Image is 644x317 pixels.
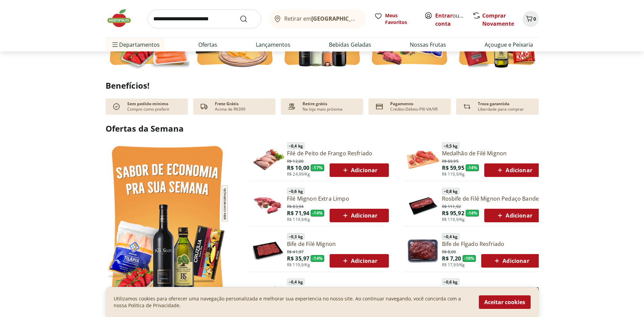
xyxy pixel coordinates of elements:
[390,107,438,112] p: Crédito-Débito-PIX-VA/VR
[269,9,366,28] button: Retirar em[GEOGRAPHIC_DATA]/[GEOGRAPHIC_DATA]
[442,209,464,217] span: R$ 95,92
[478,101,509,107] p: Troca garantida
[287,164,309,172] span: R$ 10,00
[199,101,209,112] img: truck
[442,172,465,177] span: R$ 119,9/Kg
[287,203,304,209] span: R$ 83,94
[330,163,389,177] button: Adicionar
[106,81,539,90] h2: Benefícios!
[485,41,533,49] a: Açougue e Peixaria
[303,107,342,112] p: Na loja mais próxima
[311,255,324,262] span: - 14 %
[478,107,524,112] p: Liberdade para comprar
[303,101,327,107] p: Retire grátis
[127,107,170,112] p: Compre como preferir
[329,41,371,49] a: Bebidas Geladas
[442,195,544,202] a: Rosbife de Filé Mignon Pedaço Bandeja
[407,234,439,267] img: Bife de Fígado Resfriado
[287,142,305,149] span: ~ 0,4 kg
[442,164,464,172] span: R$ 59,95
[481,254,540,268] button: Adicionar
[286,101,297,112] img: payment
[287,157,304,164] span: R$ 12,00
[287,240,389,248] a: Bife de Filé Mignon
[311,164,324,171] span: - 17 %
[466,210,479,217] span: - 14 %
[410,41,446,49] a: Nossas Frutas
[435,12,452,19] a: Entrar
[106,8,139,28] img: Hortifruti
[311,210,324,217] span: - 14 %
[287,278,305,285] span: ~ 0,4 kg
[407,279,439,312] img: Principal
[106,140,229,304] img: Ver todos
[287,172,310,177] span: R$ 24,99/Kg
[442,262,465,268] span: R$ 17,99/Kg
[287,248,304,255] span: R$ 41,97
[287,286,389,293] a: Strogonoff de Filé Mignon
[484,163,543,177] button: Adicionar
[287,262,310,268] span: R$ 119,9/Kg
[442,255,461,262] span: R$ 7,20
[341,211,377,220] span: Adicionar
[256,41,290,49] a: Lançamentos
[407,189,439,221] img: Principal
[374,101,385,112] img: card
[127,101,168,107] p: Sem pedido mínimo
[252,279,284,312] img: Principal
[252,234,284,267] img: Principal
[287,255,309,262] span: R$ 35,97
[442,217,465,222] span: R$ 119,9/Kg
[390,101,413,107] p: Pagamento
[442,203,461,209] span: R$ 111,92
[479,295,531,309] button: Aceitar cookies
[287,188,305,195] span: ~ 0,6 kg
[287,195,389,202] a: Filé Mignon Extra Limpo
[442,286,544,293] a: Linguiça Toscana Resfriada Seara 600g
[240,15,256,23] button: Submit Search
[435,12,465,28] span: ou
[341,257,377,265] span: Adicionar
[435,12,472,27] a: Criar conta
[198,41,217,49] a: Ofertas
[111,101,122,112] img: check
[442,240,541,248] a: Bife de Fígado Resfriado
[442,150,544,157] a: Medalhão de Filé Mignon
[284,16,359,22] span: Retirar em
[523,11,539,27] button: Carrinho
[287,209,309,217] span: R$ 71,94
[442,157,459,164] span: R$ 69,95
[374,12,416,26] a: Meus Favoritos
[493,257,529,265] span: Adicionar
[442,278,460,285] span: ~ 0,6 kg
[442,248,456,255] span: R$ 8,00
[114,295,471,309] p: Utilizamos cookies para oferecer uma navegação personalizada e melhorar sua experiencia no nosso ...
[442,142,460,149] span: ~ 0,5 kg
[462,101,472,112] img: Devolução
[482,12,514,27] a: Comprar Novamente
[533,16,536,22] span: 0
[252,143,284,176] img: Filé de Peito de Frango Resfriado
[215,101,239,107] p: Frete Grátis
[287,150,389,157] a: Filé de Peito de Frango Resfriado
[466,164,479,171] span: - 14 %
[463,255,476,262] span: - 10 %
[287,233,305,240] span: ~ 0,3 kg
[330,209,389,222] button: Adicionar
[330,254,389,268] button: Adicionar
[215,107,245,112] p: Acima de R$399
[148,9,261,28] input: search
[442,233,460,240] span: ~ 0,4 kg
[252,189,284,221] img: Filé Mignon Extra Limpo
[111,37,119,53] button: Menu
[496,211,532,220] span: Adicionar
[111,37,160,53] span: Departamentos
[484,209,543,222] button: Adicionar
[106,123,539,134] h2: Ofertas da Semana
[311,15,425,22] b: [GEOGRAPHIC_DATA]/[GEOGRAPHIC_DATA]
[496,166,532,174] span: Adicionar
[442,188,460,195] span: ~ 0,8 kg
[385,12,416,26] span: Meus Favoritos
[287,217,310,222] span: R$ 119,9/Kg
[341,166,377,174] span: Adicionar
